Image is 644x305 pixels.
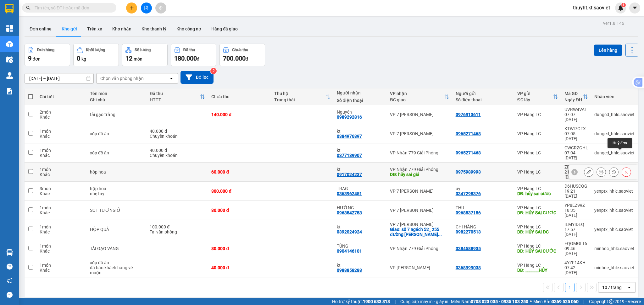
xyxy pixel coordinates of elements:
[337,205,384,210] div: HƯỜNG
[337,243,384,249] div: TÙNG
[337,172,362,177] div: 0917024237
[6,41,13,47] img: warehouse-icon
[150,224,205,229] div: 100.000 đ
[564,227,588,237] div: 17:57 [DATE]
[517,224,558,229] div: VP Hàng LC
[183,48,195,52] div: Đã thu
[565,283,575,292] button: 1
[223,55,246,62] span: 700.000
[122,44,168,66] button: Số lượng12món
[125,55,132,62] span: 12
[274,91,325,96] div: Thu hộ
[390,112,449,117] div: VP 7 [PERSON_NAME]
[533,298,579,305] span: Miền Bắc
[86,48,105,52] div: Khối lượng
[144,6,148,10] span: file-add
[564,241,588,246] div: FQGMGLT6
[517,249,558,254] div: DĐ: HỦY SAI CƯỚC
[171,21,206,36] button: Kho công nợ
[40,268,84,273] div: Khác
[337,268,362,273] div: 0988858288
[6,249,13,256] img: warehouse-icon
[337,153,362,158] div: 0377189907
[274,97,325,102] div: Trạng thái
[5,4,14,13] img: logo-vxr
[90,265,143,275] div: đã báo khách hàng vè muộn
[6,88,13,94] img: solution-icon
[150,229,205,234] div: Tại văn phòng
[603,20,624,27] div: ver 1.8.146
[40,249,84,254] div: Khác
[150,91,200,96] div: Đã thu
[517,112,558,117] div: VP Hàng LC
[33,56,41,62] span: đơn
[337,263,384,268] div: kt
[627,285,632,290] svg: open
[517,191,558,196] div: DĐ: hủy sai cươc
[564,164,588,169] div: ZIYRSEB6
[6,25,13,32] img: dashboard-icon
[561,88,591,105] th: Toggle SortBy
[622,3,625,7] span: 1
[40,153,84,158] div: Khác
[169,76,174,81] svg: open
[134,56,142,62] span: món
[456,97,511,102] div: Số điện thoại
[602,284,622,291] div: 10 / trang
[517,150,558,155] div: VP Hàng LC
[517,229,558,234] div: DĐ: HỦY SAI ĐC
[35,4,109,11] input: Tìm tên, số ĐT hoặc mã đơn
[7,264,13,270] span: question-circle
[594,112,635,117] div: dungcd_hhlc.saoviet
[456,131,481,136] div: 0965271468
[174,55,197,62] span: 180.000
[564,126,588,131] div: KTWI7GFX
[40,205,84,210] div: 1 món
[337,186,384,191] div: TRAG
[136,21,171,36] button: Kho thanh lý
[40,129,84,134] div: 1 món
[126,3,137,13] button: plus
[530,300,532,303] span: ⚪️
[150,148,205,153] div: 40.000 đ
[40,186,84,191] div: 3 món
[564,208,588,218] div: 18:35 [DATE]
[90,260,143,265] div: xốp đồ ăn
[150,97,200,102] div: HTTT
[390,167,449,172] div: VP Nhận 779 Giải Phóng
[141,3,152,13] button: file-add
[337,229,362,234] div: 0392024924
[90,186,143,191] div: hộp hoa
[147,88,208,105] th: Toggle SortBy
[40,110,84,115] div: 2 món
[517,268,558,273] div: DĐ: _______HỦY
[337,249,362,254] div: 0904146101
[594,246,635,251] div: minhdc_hhlc.saoviet
[564,265,588,275] div: 07:42 [DATE]
[456,91,511,96] div: Người gửi
[337,210,362,215] div: 0963542753
[456,265,481,270] div: 0368999038
[390,172,449,177] div: DĐ: hủy sai giá
[594,265,635,270] div: minhdc_hhlc.saoviet
[390,222,449,227] div: VP 7 [PERSON_NAME]
[337,191,362,196] div: 0363962451
[26,6,31,10] span: search
[82,21,107,36] button: Trên xe
[564,91,583,96] div: Mã GD
[552,299,579,304] strong: 0369 525 060
[564,169,588,179] div: 21:33 [DATE]
[390,189,449,194] div: VP 7 [PERSON_NAME]
[564,246,588,256] div: 09:46 [DATE]
[400,298,449,305] span: Cung cấp máy in - giấy in:
[211,112,268,117] div: 140.000 đ
[219,44,265,66] button: Chưa thu700.000đ
[135,48,151,52] div: Số lượng
[517,131,558,136] div: VP Hàng LC
[337,115,362,120] div: 0989292816
[456,210,481,215] div: 0968837186
[594,208,635,213] div: yenptx_hhlc.saoviet
[150,134,205,139] div: Chuyển khoản
[594,227,635,232] div: yenptx_hhlc.saoviet
[211,265,268,270] div: 40.000 đ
